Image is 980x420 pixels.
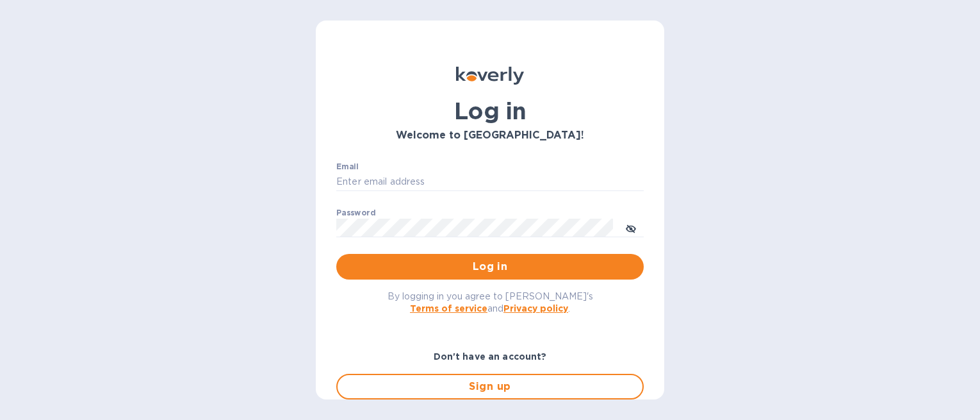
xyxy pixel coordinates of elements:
[336,172,644,192] input: Enter email address
[336,130,644,142] h3: Welcome to [GEOGRAPHIC_DATA]!
[336,254,644,280] button: Log in
[503,303,568,314] a: Privacy policy
[434,351,547,362] b: Don't have an account?
[347,259,633,274] span: Log in
[388,291,593,314] span: By logging in you agree to [PERSON_NAME]'s and .
[336,163,359,171] label: Email
[336,209,375,217] label: Password
[336,374,644,399] button: Sign up
[618,215,644,240] button: toggle password visibility
[410,303,487,314] a: Terms of service
[336,97,644,124] h1: Log in
[348,379,632,394] span: Sign up
[456,67,524,85] img: Koverly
